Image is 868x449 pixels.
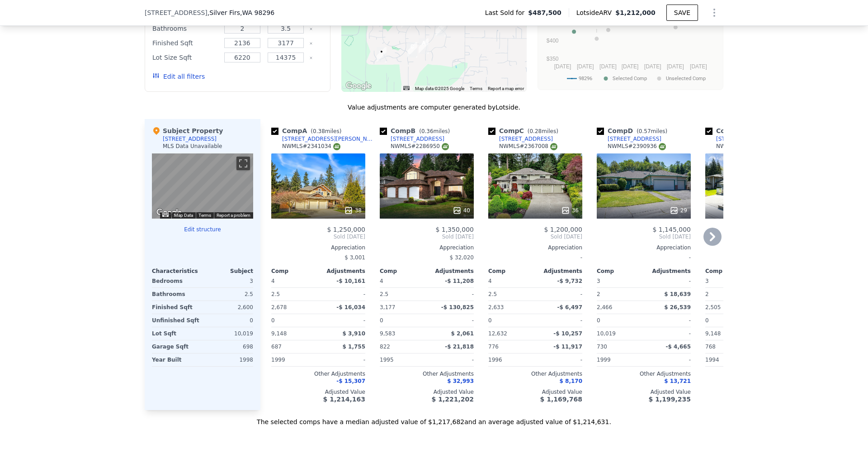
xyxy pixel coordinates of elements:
span: 4 [380,278,383,284]
div: Lot Size Sqft [152,51,219,64]
span: $ 1,169,768 [540,396,582,403]
div: - [429,314,474,327]
div: Year Built [152,353,201,366]
div: Street View [152,153,253,219]
span: [STREET_ADDRESS] [145,8,208,17]
span: $ 1,145,000 [652,226,691,233]
div: 3 [204,275,253,287]
div: - [320,353,365,366]
div: 1998 [204,353,253,366]
div: - [320,314,365,327]
img: NWMLS Logo [659,143,666,150]
button: SAVE [666,5,698,21]
text: I [596,28,597,33]
text: [DATE] [577,63,594,70]
span: 3 [705,278,709,284]
div: Finished Sqft [152,37,219,49]
span: $487,500 [528,8,561,17]
div: Appreciation [597,244,691,251]
span: 0.28 [529,128,542,134]
div: Comp D [597,126,671,135]
div: 40 [453,206,470,215]
span: 0.57 [639,128,651,134]
button: Toggle fullscreen view [236,157,250,170]
div: - [646,353,691,366]
div: [STREET_ADDRESS] [391,135,444,143]
div: Adjustments [427,267,474,275]
span: $ 3,910 [343,330,365,337]
button: Keyboard shortcuts [162,213,169,217]
div: Characteristics [152,267,203,275]
div: Adjustments [318,267,365,275]
span: 768 [705,344,716,350]
div: 15913 61st Ave SE [377,47,387,62]
div: The selected comps have a median adjusted value of $1,217,682 and an average adjusted value of $1... [145,410,723,426]
div: NWMLS # 2390936 [608,143,666,150]
text: [DATE] [690,63,707,70]
div: 2.5 [488,288,533,301]
span: 0 [705,317,709,324]
span: 0 [488,317,492,324]
div: Adjustments [644,267,691,275]
div: 2.5 [271,288,316,301]
a: [STREET_ADDRESS][PERSON_NAME] [271,135,376,143]
div: Other Adjustments [380,370,474,377]
div: Other Adjustments [705,370,799,377]
span: ( miles) [415,128,453,134]
button: Clear [309,42,313,45]
div: [STREET_ADDRESS] [716,135,770,143]
div: Appreciation [705,244,799,251]
div: 15806 67th Dr SE [419,38,429,54]
div: 10,019 [204,327,253,340]
text: [DATE] [667,63,684,70]
span: -$ 10,257 [553,330,582,337]
span: 2,678 [271,304,287,310]
div: 2.5 [204,288,253,301]
span: Sold [DATE] [271,233,365,240]
span: 2,505 [705,304,721,310]
img: NWMLS Logo [550,143,557,150]
span: 0 [380,317,383,324]
span: -$ 11,208 [445,278,474,284]
div: Other Adjustments [271,370,365,377]
div: Lot Sqft [152,327,201,340]
span: -$ 15,307 [336,378,365,384]
div: - [320,288,365,301]
span: 9,583 [380,330,395,337]
a: Report a map error [488,86,524,91]
div: 2.5 [380,288,425,301]
span: -$ 21,818 [445,344,474,350]
div: - [646,275,691,287]
div: 1996 [488,353,533,366]
div: Comp B [380,126,453,135]
span: 0.38 [313,128,325,134]
span: -$ 10,161 [336,278,365,284]
div: Other Adjustments [488,370,582,377]
div: Comp [380,267,427,275]
button: Show Options [705,4,723,22]
span: Last Sold for [485,8,528,17]
div: NWMLS # 2367008 [499,143,557,150]
span: 0 [597,317,600,324]
div: Appreciation [271,244,365,251]
div: 1994 [705,353,750,366]
span: Map data ©2025 Google [415,86,464,91]
div: Bathrooms [152,288,201,301]
div: Comp [597,267,644,275]
a: [STREET_ADDRESS] [705,135,770,143]
div: 38 [344,206,362,215]
span: $ 1,221,202 [432,396,474,403]
span: $ 2,061 [451,330,474,337]
a: [STREET_ADDRESS] [488,135,553,143]
div: [STREET_ADDRESS] [608,135,661,143]
div: Appreciation [380,244,474,251]
button: Clear [309,56,313,60]
a: [STREET_ADDRESS] [380,135,444,143]
span: ( miles) [524,128,562,134]
span: Sold [DATE] [488,233,582,240]
span: $ 1,350,000 [435,226,474,233]
div: 1999 [597,353,642,366]
span: 10,019 [597,330,616,337]
div: - [537,353,582,366]
div: 6514 158th Pl SE [407,42,417,57]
